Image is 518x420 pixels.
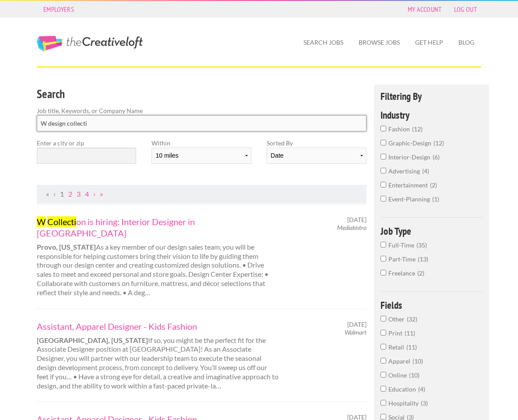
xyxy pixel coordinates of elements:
em: Walmart [345,328,366,336]
span: Full-Time [388,241,416,249]
a: Next Page [93,190,95,198]
span: Retail [388,343,406,351]
span: 2 [417,269,424,277]
span: 32 [407,315,417,323]
span: Hospitality [388,399,421,407]
span: Previous Page [53,190,56,198]
input: Apparel10 [381,358,386,364]
input: Other32 [381,316,386,321]
span: advertising [388,167,422,175]
span: [DATE] [347,216,366,224]
input: Hospitality3 [381,400,386,406]
em: Mediabistro [337,224,366,231]
span: 11 [405,329,415,337]
input: Online10 [381,372,386,378]
span: interior-design [388,153,433,161]
span: 12 [412,125,423,133]
input: event-planning1 [381,196,386,201]
a: Page 2 [68,190,72,198]
span: fashion [388,125,412,133]
input: Retail11 [381,344,386,349]
span: graphic-design [388,139,433,147]
a: The Creative Loft [37,36,143,52]
span: 4 [418,385,425,393]
span: 35 [416,241,427,249]
a: My Account [403,3,446,15]
input: advertising4 [381,168,386,173]
div: As a key member of our design sales team, you will be responsible for helping customers bring the... [29,216,288,297]
a: Get Help [408,32,450,53]
span: 13 [418,255,428,263]
span: Freelance [388,269,417,277]
div: If so, you might be the perfect fit for the Associate Designer position at [GEOGRAPHIC_DATA]! As ... [29,321,288,391]
a: Page 3 [77,190,81,198]
h4: Filtering By [381,91,483,101]
strong: [GEOGRAPHIC_DATA], [US_STATE] [37,336,148,344]
a: Page 1 [60,190,64,198]
span: 1 [432,195,439,203]
span: 11 [406,343,417,351]
input: Search [37,115,366,131]
span: 4 [422,167,429,175]
input: Education4 [381,386,386,392]
span: 2 [430,181,437,189]
span: Other [388,315,407,323]
a: W Collection is hiring: Interior Designer in [GEOGRAPHIC_DATA] [37,216,280,239]
span: 10 [412,357,423,365]
span: Online [388,371,409,379]
input: interior-design6 [381,154,386,159]
span: 6 [433,153,440,161]
input: Print11 [381,330,386,335]
span: Apparel [388,357,412,365]
span: Education [388,385,418,393]
label: Enter a city or zip [37,138,136,148]
input: entertainment2 [381,182,386,187]
strong: Provo, [US_STATE] [37,243,96,251]
a: Assistant, Apparel Designer - Kids Fashion [37,321,280,332]
h4: Industry [381,110,483,120]
input: Social3 [381,414,386,420]
a: Log Out [450,3,481,15]
h4: Fields [381,300,483,310]
span: entertainment [388,181,430,189]
mark: W [37,216,46,227]
span: First Page [46,190,49,198]
span: event-planning [388,195,432,203]
input: graphic-design12 [381,140,386,145]
span: 12 [433,139,444,147]
h3: Search [37,86,366,102]
input: Part-Time13 [381,256,386,261]
a: Browse Jobs [352,32,407,53]
a: Last Page, Page 4 [100,190,103,198]
span: Part-Time [388,255,418,263]
input: Freelance2 [381,270,386,275]
a: Blog [451,32,481,53]
mark: Collecti [47,216,76,227]
span: 3 [421,399,428,407]
span: Print [388,329,405,337]
a: Search Jobs [296,32,350,53]
a: Page 4 [85,190,89,198]
h4: Job Type [381,226,483,236]
label: Job title, Keywords, or Company Name [37,106,366,115]
label: Sorted By [267,138,366,148]
span: 10 [409,371,419,379]
input: Full-Time35 [381,242,386,247]
select: Sort results by [267,148,366,164]
span: [DATE] [347,321,366,328]
label: Within [152,138,251,148]
input: fashion12 [381,126,386,131]
a: Employers [39,3,78,15]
